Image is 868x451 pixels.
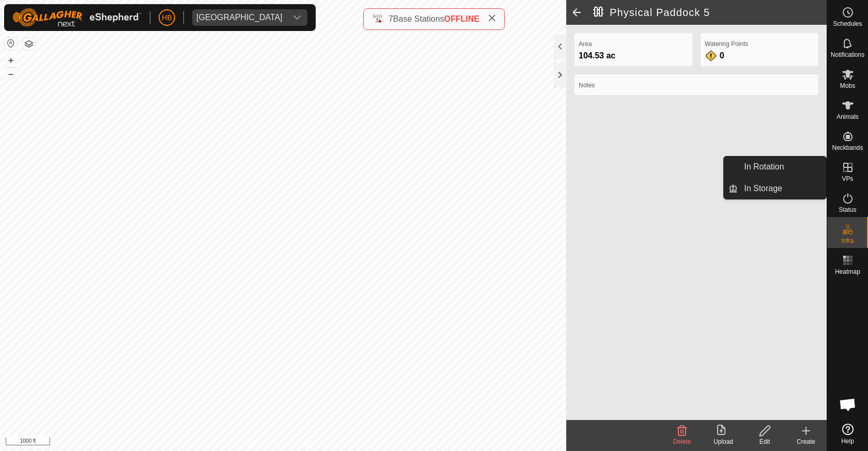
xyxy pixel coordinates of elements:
span: OFFLINE [444,14,479,23]
span: Base Stations [393,14,444,23]
span: HB [162,12,172,23]
label: Watering Points [705,39,814,49]
span: Schedules [833,21,862,27]
div: [GEOGRAPHIC_DATA] [196,13,283,22]
span: Visnaga Ranch [192,9,287,26]
label: Area [579,39,688,49]
button: + [5,54,17,67]
div: Open chat [832,389,863,420]
button: Reset Map [5,37,17,50]
span: VPs [842,176,853,182]
img: Gallagher Logo [12,8,142,27]
div: dropdown trigger [287,9,307,26]
span: Notifications [831,52,864,58]
button: – [5,68,17,80]
span: 104.53 ac [579,51,615,60]
div: Upload [703,437,744,446]
a: In Storage [738,178,826,199]
span: Status [839,207,856,213]
a: In Rotation [738,157,826,177]
span: Infra [841,238,854,244]
span: Animals [836,114,859,120]
li: In Storage [724,178,826,199]
a: Help [827,419,868,448]
span: In Rotation [744,161,784,173]
div: Edit [744,437,785,446]
span: 7 [389,14,393,23]
span: Neckbands [832,145,863,151]
a: Contact Us [293,438,324,447]
label: Notes [579,81,814,90]
span: Heatmap [835,269,860,275]
span: In Storage [744,182,782,195]
span: Help [841,438,854,444]
span: Mobs [840,83,855,89]
span: 0 [720,51,724,60]
button: Map Layers [23,38,35,50]
a: Privacy Policy [242,438,281,447]
h2: Physical Paddock 5 [593,6,827,19]
div: Create [785,437,827,446]
span: Delete [673,438,691,445]
li: In Rotation [724,157,826,177]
